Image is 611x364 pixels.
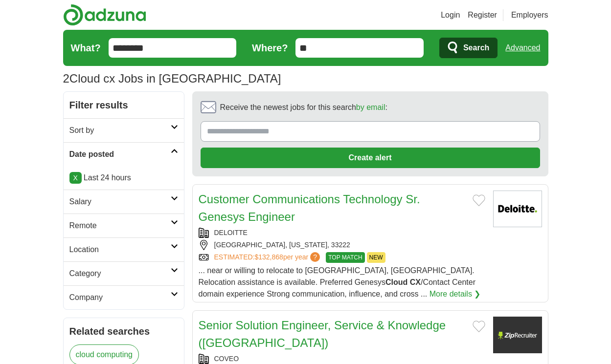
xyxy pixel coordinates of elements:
label: What? [71,41,101,55]
a: Remote [64,214,184,237]
h2: Location [69,244,171,256]
h2: Remote [69,220,171,232]
span: NEW [367,252,385,263]
div: COVEO [199,354,485,364]
p: Last 24 hours [69,172,178,184]
h1: Cloud cx Jobs in [GEOGRAPHIC_DATA] [63,72,281,85]
button: Search [439,38,498,58]
h2: Related searches [69,324,178,339]
span: Search [463,38,489,58]
a: Register [468,9,497,21]
strong: Cloud [385,278,407,286]
span: 2 [63,70,69,87]
span: Receive the newest jobs for this search : [220,102,387,113]
h2: Company [69,292,171,303]
a: Company [64,285,184,309]
a: Customer Communications Technology Sr. Genesys Engineer [199,193,420,223]
span: $132,868 [254,253,283,261]
img: Adzuna logo [63,4,146,26]
span: ? [310,252,320,262]
img: Deloitte logo [493,191,542,227]
a: More details ❯ [430,288,481,300]
span: ... near or willing to relocate to [GEOGRAPHIC_DATA], [GEOGRAPHIC_DATA]. Relocation assistance is... [199,266,476,298]
a: Date posted [64,142,184,166]
a: Employers [511,9,548,21]
button: Add to favorite jobs [473,194,485,206]
a: Location [64,237,184,261]
a: Advanced [505,38,540,58]
label: Where? [252,41,288,55]
button: Create alert [201,148,540,168]
a: ESTIMATED:$132,868per year? [214,252,322,263]
a: Senior Solution Engineer, Service & Knowledge ([GEOGRAPHIC_DATA]) [199,319,446,349]
a: Salary [64,190,184,214]
a: Category [64,261,184,285]
h2: Category [69,268,171,279]
h2: Salary [69,196,171,208]
a: by email [356,103,385,111]
div: [GEOGRAPHIC_DATA], [US_STATE], 33222 [199,240,485,250]
a: Sort by [64,118,184,142]
button: Add to favorite jobs [473,321,485,332]
h2: Date posted [69,149,171,160]
strong: CX [410,278,421,286]
a: X [69,172,82,184]
h2: Filter results [64,92,184,118]
h2: Sort by [69,125,171,136]
img: Company logo [493,317,542,353]
a: Login [441,9,460,21]
span: TOP MATCH [326,252,364,263]
a: DELOITTE [214,229,248,236]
